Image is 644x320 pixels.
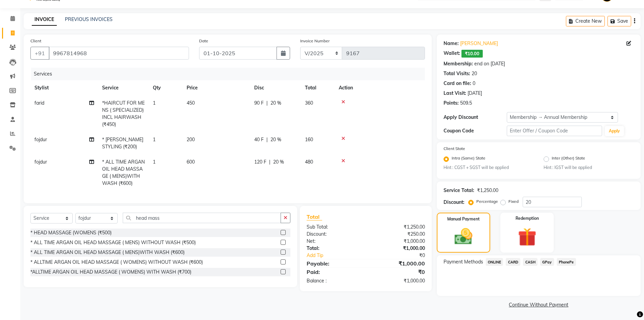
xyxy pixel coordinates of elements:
span: 20 % [273,158,284,166]
span: Payment Methods [444,258,483,265]
span: 360 [305,100,313,106]
span: 450 [187,100,195,106]
a: PREVIOUS INVOICES [65,16,113,22]
div: Balance : [302,277,366,284]
small: Hint : CGST + SGST will be applied [444,165,534,171]
span: 120 F [254,158,266,166]
div: ₹1,000.00 [366,238,430,245]
span: farid [34,100,44,106]
span: PhonePe [557,258,576,266]
span: fojdur [34,159,47,165]
div: ₹1,000.00 [366,259,430,268]
small: Hint : IGST will be applied [544,165,634,171]
label: Inter (Other) State [552,155,585,163]
div: 509.5 [460,100,472,107]
div: * ALL TIME ARGAN OIL HEAD MASSAGE ( MENS)WITH WASH (₹600) [30,249,185,256]
div: ₹1,000.00 [366,245,430,252]
div: Card on file: [444,80,471,87]
div: Total: [302,245,366,252]
span: | [266,100,268,107]
a: Add Tip [302,252,376,259]
span: fojdur [34,136,47,143]
label: Percentage [476,198,498,205]
span: CASH [523,258,538,266]
div: * ALLTIME ARGAN OIL HEAD MASSAGE ( WOMENS) WITHOUT WASH (₹600) [30,259,203,266]
label: Manual Payment [447,216,480,222]
th: Qty [149,80,183,95]
span: * [PERSON_NAME] STYLING (₹200) [102,136,143,150]
div: ₹0 [377,252,430,259]
label: Invoice Number [300,38,330,44]
div: ₹1,250.00 [366,223,430,231]
input: Enter Offer / Coupon Code [507,126,602,136]
th: Total [301,80,335,95]
label: Client [30,38,41,44]
div: Discount: [444,199,464,206]
label: Fixed [508,198,519,205]
th: Action [335,80,425,95]
span: | [266,136,268,143]
span: 20 % [270,100,281,107]
div: Coupon Code [444,127,507,134]
img: _cash.svg [449,226,478,247]
button: +91 [30,47,49,60]
div: ₹250.00 [366,231,430,238]
div: Points: [444,100,459,107]
span: Total [307,213,322,220]
span: GPay [540,258,554,266]
span: CARD [506,258,520,266]
div: Last Visit: [444,90,466,97]
th: Stylist [30,80,98,95]
span: *HAIRCUT FOR MENS ( SPECIALIZED) INCL HAIRWASH (₹450) [102,100,145,127]
label: Redemption [516,215,539,221]
div: * HEAD MASSAGE (WOMENS (₹500) [30,229,112,236]
th: Price [183,80,250,95]
span: 1 [153,159,156,165]
button: Create New [566,16,605,26]
span: 40 F [254,136,264,143]
div: Sub Total: [302,223,366,231]
div: * ALL TIME ARGAN OIL HEAD MASSAGE ( MENS) WITHOUT WASH (₹500) [30,239,196,246]
a: Continue Without Payment [438,301,639,308]
span: * ALL TIME ARGAN OIL HEAD MASSAGE ( MENS)WITH WASH (₹600) [102,159,145,186]
div: Net: [302,238,366,245]
div: Service Total: [444,187,474,194]
div: Discount: [302,231,366,238]
button: Apply [605,126,624,136]
span: 1 [153,136,156,143]
div: Payable: [302,259,366,268]
span: 600 [187,159,195,165]
div: [DATE] [468,90,482,97]
div: ₹1,250.00 [477,187,498,194]
span: 20 % [270,136,281,143]
div: 20 [472,70,477,77]
button: Save [607,16,631,26]
a: [PERSON_NAME] [460,40,498,47]
span: 200 [187,136,195,143]
span: 160 [305,136,313,143]
th: Service [98,80,149,95]
img: _gift.svg [512,226,542,249]
input: Search by Name/Mobile/Email/Code [49,47,189,60]
div: *ALLTIME ARGAN OIL HEAD MASSAGE ( WOMENS) WITH WASH (₹700) [30,269,191,276]
span: ₹10.00 [461,50,483,58]
label: Client State [444,146,465,152]
div: Services [31,68,430,80]
div: end on [DATE] [474,60,505,67]
div: ₹0 [366,268,430,276]
div: 0 [473,80,475,87]
span: | [269,158,270,166]
div: Total Visits: [444,70,470,77]
div: ₹1,000.00 [366,277,430,284]
span: ONLINE [486,258,503,266]
label: Intra (Same) State [452,155,485,163]
div: Apply Discount [444,114,507,121]
div: Membership: [444,60,473,67]
th: Disc [250,80,301,95]
span: 1 [153,100,156,106]
div: Wallet: [444,50,460,58]
div: Paid: [302,268,366,276]
span: 480 [305,159,313,165]
span: 90 F [254,100,264,107]
a: INVOICE [32,14,57,26]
